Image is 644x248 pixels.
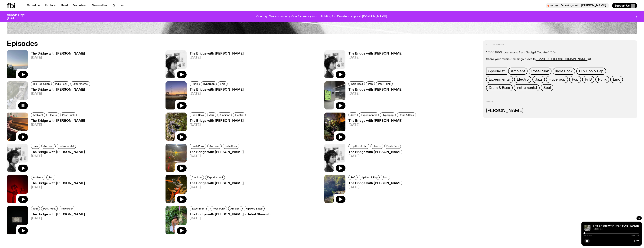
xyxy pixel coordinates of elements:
[348,186,403,189] span: [DATE]
[33,82,50,85] span: Hip Hop & Rap
[579,69,603,73] span: Hip Hop & Rap
[190,112,206,117] a: Indie Rock
[192,82,198,85] span: Punk
[244,206,265,211] a: Hip Hop & Rap
[228,206,243,211] a: Ambient
[28,52,85,78] a: The Bridge with [PERSON_NAME][DATE]
[220,114,230,116] span: Ambient
[489,86,510,90] span: Drum & Bass
[31,206,40,211] a: RnB
[28,151,85,172] a: The Bridge with [PERSON_NAME][DATE]
[43,207,56,210] span: Post-Punk
[7,14,31,20] h3: AusArt Day: [DATE]
[192,176,202,179] span: Ambient
[7,40,426,47] h2: Episodes
[31,56,85,59] span: [DATE]
[546,76,568,83] a: Hyperpop
[576,68,606,75] a: Hip Hop & Rap
[31,112,45,117] a: Ambient
[351,145,367,148] span: Hip Hop & Rap
[28,88,91,109] a: The Bridge with [PERSON_NAME][DATE]
[190,217,270,220] span: [DATE]
[359,175,380,180] a: Hip Hop & Rap
[190,175,204,180] a: Ambient
[553,68,575,75] a: Indie Rock
[361,114,377,116] span: Experimental
[31,81,52,86] a: Hip Hop & Rap
[555,69,573,73] span: Indie Rock
[384,144,401,149] a: Post-Punk
[233,112,246,117] a: Electro
[235,114,244,116] span: Electro
[613,77,620,82] span: Emo
[488,69,505,73] span: Specialist
[572,77,578,82] span: Pop
[62,114,75,116] span: Post-Punk
[61,207,73,210] span: Indie Rock
[218,81,227,86] a: Emo
[631,235,639,237] span: 0:59:59
[31,175,45,180] a: Ambient
[190,151,244,154] h3: The Bridge with [PERSON_NAME]
[532,76,545,83] a: Jazz
[48,114,57,116] span: Electro
[43,145,54,148] span: Ambient
[223,144,239,149] a: Indie Rock
[33,176,43,179] span: Ambient
[192,207,207,210] span: Experimental
[213,207,225,210] span: Post-Punk
[582,76,594,83] a: RnB
[614,4,630,7] span: Support Us
[25,3,42,8] a: Schedule
[31,123,85,127] span: [DATE]
[486,76,513,83] a: Experimental
[31,144,40,149] a: Jazz
[543,86,551,90] span: Soul
[31,213,85,216] h3: The Bridge with [PERSON_NAME]
[53,81,69,86] a: Indie Rock
[201,81,217,86] a: Hyperpop
[531,69,549,73] span: Post-Punk
[486,100,634,105] h2: Hosts
[593,224,640,227] a: The Bridge with [PERSON_NAME]
[48,176,53,179] span: Pop
[207,112,216,117] a: Jazz
[486,84,513,91] a: Drum & Bass
[381,175,390,180] a: Soul
[486,68,507,75] a: Specialist
[190,88,244,91] h3: The Bridge with [PERSON_NAME]
[207,176,223,179] span: Experimental
[399,114,414,116] span: Drum & Bass
[373,145,381,148] span: Electro
[348,175,358,180] a: RnB
[187,52,244,78] a: The Bridge with [PERSON_NAME][DATE]
[546,3,609,8] button: On AirMornings with [PERSON_NAME]
[348,155,403,158] span: [DATE]
[368,82,373,85] span: Pop
[569,76,581,83] a: Pop
[190,52,244,55] h3: The Bridge with [PERSON_NAME]
[220,82,225,85] span: Emo
[380,112,396,117] a: Hyperpop
[348,182,403,185] h3: The Bridge with [PERSON_NAME]
[190,123,247,127] span: [DATE]
[486,58,634,61] p: Share your music / musings / love to <3
[187,88,244,109] a: The Bridge with [PERSON_NAME][DATE]
[31,92,91,95] span: [DATE]
[41,144,56,149] a: Ambient
[31,155,85,158] span: [DATE]
[345,182,403,203] a: The Bridge with [PERSON_NAME][DATE]
[386,145,399,148] span: Post-Punk
[187,213,270,234] a: The Bridge with [PERSON_NAME] - Debut Show <3[DATE]
[345,52,403,78] a: The Bridge with [PERSON_NAME][DATE]
[348,88,403,91] h3: The Bridge with [PERSON_NAME]
[190,56,244,59] span: [DATE]
[33,207,38,210] span: RnB
[55,82,67,85] span: Indie Rock
[359,112,379,117] a: Experimental
[585,77,592,82] span: RnB
[351,82,363,85] span: Indie Rock
[31,151,85,154] h3: The Bridge with [PERSON_NAME]
[33,114,43,116] span: Ambient
[348,119,417,122] h3: The Bridge with [PERSON_NAME]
